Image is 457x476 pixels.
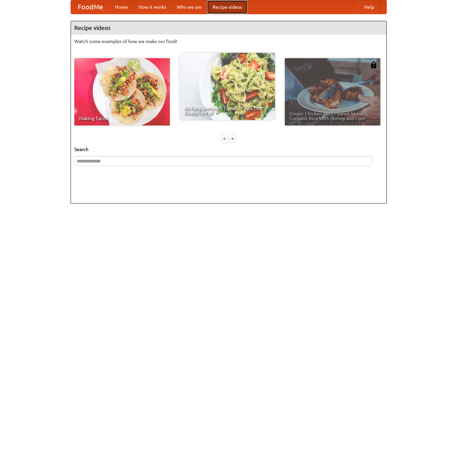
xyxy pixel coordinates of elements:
h5: Search [74,146,383,153]
a: FoodMe [71,0,110,14]
a: How it works [133,0,172,14]
img: 483408.png [370,62,377,68]
p: Watch some examples of how we make our food! [74,38,383,45]
a: Home [110,0,133,14]
a: Who we are [172,0,207,14]
span: An Easy, Summery Tomato Pasta That's Ready for Fall [184,106,270,115]
a: Help [359,0,380,14]
div: » [229,134,235,143]
a: An Easy, Summery Tomato Pasta That's Ready for Fall [180,53,275,120]
span: Making Tacos [79,116,165,121]
a: Making Tacos [74,58,170,125]
a: Recipe videos [207,0,247,14]
div: « [222,134,228,143]
h4: Recipe videos [71,21,386,35]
